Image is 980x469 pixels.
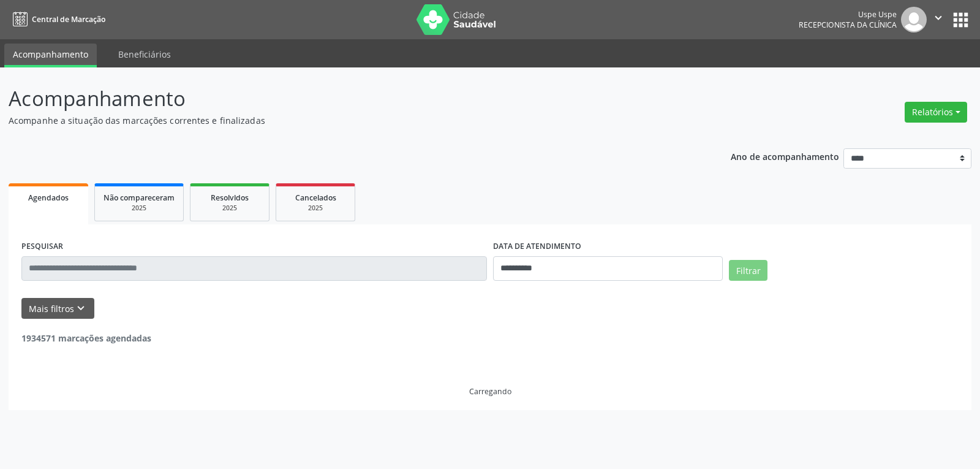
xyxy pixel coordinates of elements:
[905,102,967,123] button: Relatórios
[9,83,682,114] p: Acompanhamento
[295,193,336,203] span: Cancelados
[4,44,97,67] a: Acompanhamento
[932,11,945,25] i: 
[21,298,94,319] button: Mais filtroskeyboard_arrow_down
[28,193,69,203] span: Agendados
[199,204,260,213] div: 2025
[74,302,88,315] i: keyboard_arrow_down
[729,260,767,281] button: Filtrar
[211,193,249,203] span: Resolvidos
[104,204,175,213] div: 2025
[731,148,839,164] p: Ano de acompanhamento
[9,114,682,127] p: Acompanhe a situação das marcações correntes e finalizadas
[110,44,179,65] a: Beneficiários
[493,237,581,256] label: DATA DE ATENDIMENTO
[469,386,511,397] div: Carregando
[21,237,63,256] label: PESQUISAR
[901,7,927,32] img: img
[799,20,897,30] span: Recepcionista da clínica
[950,9,971,31] button: apps
[104,193,175,203] span: Não compareceram
[927,7,950,32] button: 
[21,332,151,344] strong: 1934571 marcações agendadas
[799,9,897,20] div: Uspe Uspe
[9,9,105,29] a: Central de Marcação
[32,14,105,25] span: Central de Marcação
[285,204,346,213] div: 2025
